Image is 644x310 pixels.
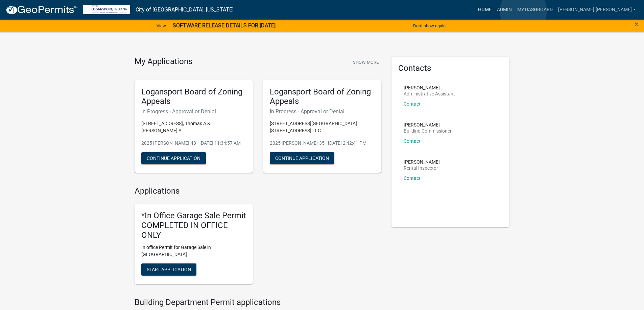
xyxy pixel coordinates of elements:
[270,87,375,107] h5: Logansport Board of Zoning Appeals
[475,3,494,16] a: Home
[141,263,196,276] button: Start Application
[398,63,503,73] h5: Contacts
[404,138,421,144] a: Contact
[404,85,455,90] p: [PERSON_NAME]
[141,140,246,147] p: 2025 [PERSON_NAME]-48 - [DATE] 11:34:57 AM
[136,4,234,16] a: City of [GEOGRAPHIC_DATA], [US_STATE]
[270,152,334,164] button: Continue Application
[147,267,191,272] span: Start Application
[515,3,555,16] a: My Dashboard
[410,20,448,31] button: Don't show again
[83,5,130,14] img: City of Logansport, Indiana
[404,129,452,133] p: Building Commissioner
[141,108,246,115] h6: In Progress - Approval or Denial
[135,298,381,307] h4: Building Department Permit applications
[141,120,246,134] p: [STREET_ADDRESS], Thomas A & [PERSON_NAME] A
[404,160,440,164] p: [PERSON_NAME]
[404,175,421,181] a: Contact
[141,152,206,164] button: Continue Application
[555,3,639,16] a: [PERSON_NAME].[PERSON_NAME]
[154,20,169,31] a: View
[141,87,246,107] h5: Logansport Board of Zoning Appeals
[635,20,639,28] button: Close
[404,101,421,107] a: Contact
[135,186,381,196] h4: Applications
[494,3,515,16] a: Admin
[635,20,639,29] span: ×
[270,108,375,115] h6: In Progress - Approval or Denial
[404,122,452,127] p: [PERSON_NAME]
[350,57,381,68] button: Show More
[141,211,246,240] h5: *In Office Garage Sale Permit COMPLETED IN OFFICE ONLY
[173,22,276,29] strong: SOFTWARE RELEASE DETAILS FOR [DATE]
[404,166,440,170] p: Rental Inspector
[270,140,375,147] p: 2025 [PERSON_NAME]-35 - [DATE] 2:42:41 PM
[135,57,192,67] h4: My Applications
[404,91,455,96] p: Administrative Assistant
[270,120,375,134] p: [STREET_ADDRESS][GEOGRAPHIC_DATA][STREET_ADDRESS] LLC
[141,244,246,258] p: In office Permit for Garage Sale in [GEOGRAPHIC_DATA]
